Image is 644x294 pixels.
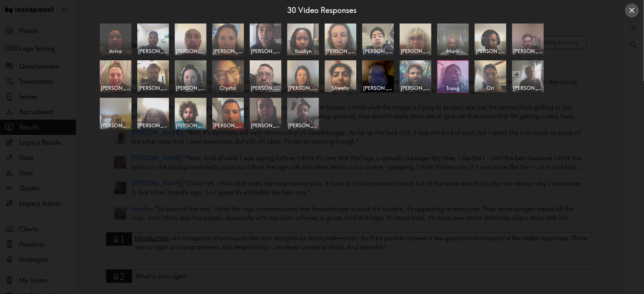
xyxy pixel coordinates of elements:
[325,23,357,55] a: [PERSON_NAME]
[326,84,355,91] span: Shweta
[214,48,243,55] span: [PERSON_NAME]
[437,23,470,55] a: Mark
[512,60,545,92] a: [PERSON_NAME]
[438,48,468,55] span: Mark
[214,84,243,91] span: Crystal
[250,60,282,92] a: [PERSON_NAME]
[176,122,205,129] span: [PERSON_NAME]
[476,84,505,91] span: Ori
[100,23,132,55] a: Aviva
[251,84,280,91] span: [PERSON_NAME]
[288,84,318,91] span: [PERSON_NAME]
[625,3,639,17] button: Close expanded view
[101,84,130,91] span: [PERSON_NAME]
[288,5,357,16] h4: 30 Video Responses
[214,122,243,129] span: [PERSON_NAME]
[212,98,245,130] a: [PERSON_NAME]
[287,98,320,130] a: [PERSON_NAME]
[400,60,432,92] a: [PERSON_NAME]
[212,60,245,92] a: Crystal
[250,23,282,55] a: [PERSON_NAME]
[100,60,132,92] a: [PERSON_NAME]
[101,122,130,129] span: [PERSON_NAME]
[101,48,130,55] span: Aviva
[137,23,170,55] a: [PERSON_NAME]
[513,84,543,91] span: [PERSON_NAME]
[287,23,320,55] a: Youdlyn
[288,48,318,55] span: Youdlyn
[100,98,132,130] a: [PERSON_NAME]
[475,60,507,92] a: Ori
[139,48,168,55] span: [PERSON_NAME]
[437,60,470,93] a: Trang
[139,122,168,129] span: [PERSON_NAME]
[400,23,432,55] a: [PERSON_NAME]
[137,60,170,92] a: [PERSON_NAME]
[363,84,393,91] span: [PERSON_NAME]
[362,60,395,92] a: [PERSON_NAME]
[137,98,170,130] a: [PERSON_NAME]
[175,60,207,92] a: [PERSON_NAME]
[363,48,393,55] span: [PERSON_NAME]
[251,122,280,129] span: [PERSON_NAME]
[401,48,430,55] span: [PERSON_NAME]
[288,122,318,129] span: [PERSON_NAME]
[326,48,355,55] span: [PERSON_NAME]
[212,23,245,55] a: [PERSON_NAME]
[287,60,320,92] a: [PERSON_NAME]
[512,23,545,55] a: [PERSON_NAME]
[325,60,357,92] a: Shweta
[250,98,282,130] a: [PERSON_NAME]
[175,98,207,130] a: [PERSON_NAME]
[513,48,543,55] span: [PERSON_NAME]
[139,84,168,91] span: [PERSON_NAME]
[362,23,395,55] a: [PERSON_NAME]
[176,84,205,91] span: [PERSON_NAME]
[439,85,467,92] span: Trang
[476,48,505,55] span: [PERSON_NAME]
[251,48,280,55] span: [PERSON_NAME]
[175,23,207,55] a: [PERSON_NAME]
[401,84,430,91] span: [PERSON_NAME]
[176,48,205,55] span: [PERSON_NAME]
[475,23,507,55] a: [PERSON_NAME]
